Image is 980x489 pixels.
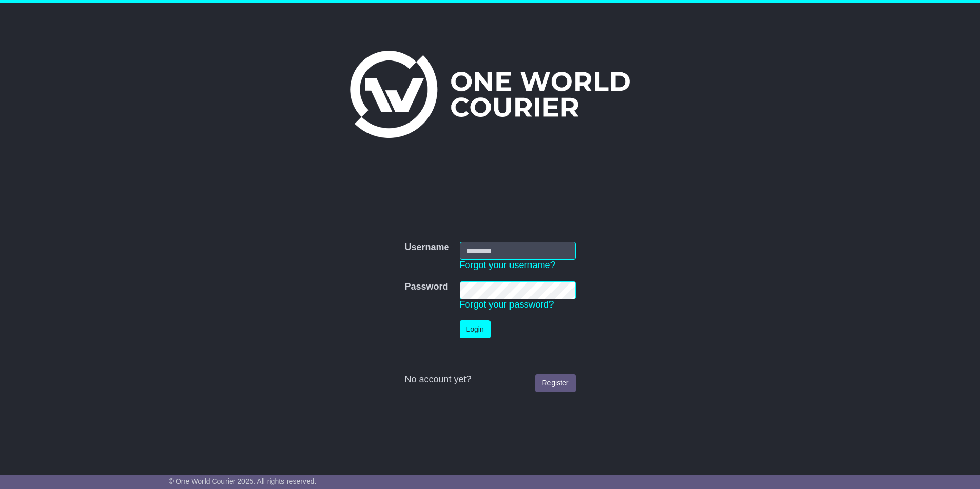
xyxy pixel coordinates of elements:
label: Username [404,242,449,253]
img: One World [350,51,630,138]
button: Login [460,320,491,338]
a: Forgot your password? [460,299,554,310]
a: Forgot your username? [460,260,556,270]
span: © One World Courier 2025. All rights reserved. [169,477,317,485]
a: Register [535,374,575,392]
label: Password [404,281,448,293]
div: No account yet? [404,374,575,385]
